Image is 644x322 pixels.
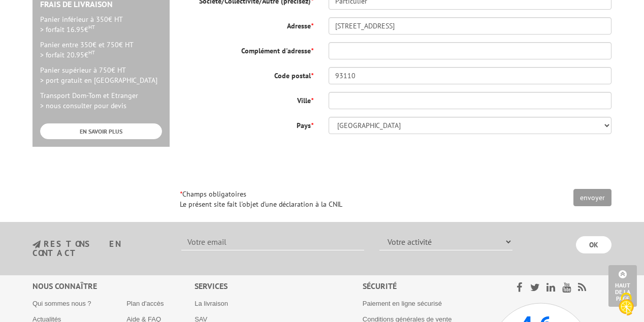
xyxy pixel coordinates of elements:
label: Pays [172,117,321,131]
sup: HT [88,23,95,30]
button: Cookies (fenêtre modale) [608,287,644,322]
img: newsletter.jpg [33,240,41,249]
div: Services [195,280,363,292]
label: Code postal [172,67,321,81]
span: > port gratuit en [GEOGRAPHIC_DATA] [40,76,157,85]
img: Cookies (fenêtre modale) [614,292,639,317]
label: Complément d'adresse [172,42,321,56]
input: envoyer [573,189,611,206]
a: EN SAVOIR PLUS [40,123,162,139]
a: Paiement en ligne sécurisé [363,300,442,307]
label: Ville [172,92,321,106]
p: Champs obligatoires Le présent site fait l'objet d'une déclaration à la CNIL [180,189,611,209]
a: Haut de la page [608,265,637,307]
input: OK [576,236,611,253]
p: Panier entre 350€ et 750€ HT [40,40,162,60]
p: Panier inférieur à 350€ HT [40,14,162,35]
label: Adresse [172,17,321,31]
span: > forfait 16.95€ [40,25,95,34]
div: Sécurité [363,280,490,292]
span: > forfait 20.95€ [40,50,95,59]
a: Plan d'accès [126,300,164,307]
a: Qui sommes nous ? [33,300,91,307]
p: Panier supérieur à 750€ HT [40,65,162,85]
iframe: reCAPTCHA [457,142,611,181]
p: Transport Dom-Tom et Etranger [40,90,162,111]
span: > nous consulter pour devis [40,101,126,110]
sup: HT [88,49,95,56]
div: Nous connaître [33,280,195,292]
input: Votre email [181,233,364,250]
h3: restons en contact [33,240,166,257]
a: La livraison [195,300,228,307]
